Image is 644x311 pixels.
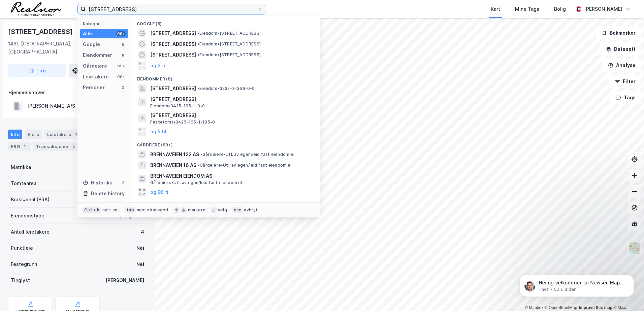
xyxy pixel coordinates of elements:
[125,207,135,213] div: tab
[120,42,126,47] div: 5
[628,242,641,254] img: Z
[8,130,22,139] div: Info
[197,41,199,46] span: •
[83,73,109,81] div: Leietakere
[150,51,196,59] span: [STREET_ADDRESS]
[83,51,112,59] div: Eiendommer
[515,5,539,13] div: Mine Tags
[83,40,100,48] div: Google
[11,244,33,252] div: Punktleie
[70,143,77,150] div: 2
[137,207,168,213] div: neste kategori
[584,5,622,13] div: [PERSON_NAME]
[198,163,293,168] span: Gårdeiere • Utl. av egen/leid fast eiendom el.
[150,40,196,48] span: [STREET_ADDRESS]
[21,143,28,150] div: 1
[44,130,82,139] div: Leietakere
[11,2,61,16] img: realnor-logo.934646d98de889bb5806.png
[8,64,66,77] button: Tag
[11,276,30,284] div: Tinglyst
[150,62,167,70] button: og 2 til
[8,142,31,151] div: ESG
[200,152,202,157] span: •
[554,5,566,13] div: Bolig
[11,163,33,171] div: Matrikkel
[33,142,79,151] div: Transaksjoner
[188,207,205,213] div: markere
[83,179,112,187] div: Historikk
[197,31,199,36] span: •
[150,119,215,125] span: Festetomt • 3425-165-1-185-0
[491,5,500,13] div: Kart
[120,53,126,58] div: 8
[150,180,243,185] span: Gårdeiere • Utl. av egen/leid fast eiendom el.
[116,31,126,36] div: 99+
[131,71,320,83] div: Eiendommer (8)
[27,102,75,110] div: [PERSON_NAME] A/S
[150,161,196,169] span: BRENNAVEIEN 16 AS
[150,103,205,109] span: Eiendom • 3425-165-1-0-0
[232,207,243,213] div: esc
[200,152,295,157] span: Gårdeiere • Utl. av egen/leid fast eiendom el.
[150,188,170,196] button: og 96 til
[116,63,126,69] div: 99+
[197,86,255,91] span: Eiendom • 3232-3-366-0-0
[525,305,543,310] a: Mapbox
[131,16,320,28] div: Google (5)
[83,83,105,92] div: Personer
[86,4,258,14] input: Søk på adresse, matrikkel, gårdeiere, leietakere eller personer
[609,75,641,88] button: Filter
[120,180,126,185] div: 2
[150,172,312,180] span: BRENNAVEIEN EIENDOM AS
[197,41,261,47] span: Eiendom • [STREET_ADDRESS]
[602,59,641,72] button: Analyse
[136,244,144,252] div: Nei
[11,212,44,220] div: Eiendomstype
[150,150,199,159] span: BRENNAVEIEN 122 AS
[150,29,196,37] span: [STREET_ADDRESS]
[198,163,200,168] span: •
[83,207,101,213] div: Ctrl + k
[83,30,92,38] div: Alle
[11,196,50,204] div: Bruksareal (BRA)
[244,207,258,213] div: avbryt
[197,52,199,57] span: •
[102,207,120,213] div: nytt søk
[8,89,147,97] div: Hjemmelshaver
[141,228,144,236] div: 4
[136,260,144,268] div: Nei
[116,74,126,79] div: 99+
[131,198,320,210] div: Leietakere (99+)
[197,31,261,36] span: Eiendom • [STREET_ADDRESS]
[150,111,312,119] span: [STREET_ADDRESS]
[25,130,42,139] div: Eiere
[83,21,128,26] div: Kategori
[610,91,641,104] button: Tags
[150,128,166,136] button: og 5 til
[91,189,125,198] div: Delete history
[545,305,577,310] a: OpenStreetMap
[600,42,641,56] button: Datasett
[8,26,74,37] div: [STREET_ADDRESS]
[218,207,227,213] div: velg
[105,276,144,284] div: [PERSON_NAME]
[120,85,126,90] div: 0
[197,52,261,58] span: Eiendom • [STREET_ADDRESS]
[8,40,113,56] div: 1481, [GEOGRAPHIC_DATA], [GEOGRAPHIC_DATA]
[197,86,199,91] span: •
[579,305,612,310] a: Improve this map
[83,62,107,70] div: Gårdeiere
[596,26,641,40] button: Bokmerker
[11,179,38,187] div: Tomteareal
[509,261,644,308] iframe: Intercom notifications melding
[131,137,320,149] div: Gårdeiere (99+)
[150,95,312,103] span: [STREET_ADDRESS]
[11,228,50,236] div: Antall leietakere
[72,131,79,138] div: 4
[11,260,37,268] div: Festegrunn
[150,84,196,93] span: [STREET_ADDRESS]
